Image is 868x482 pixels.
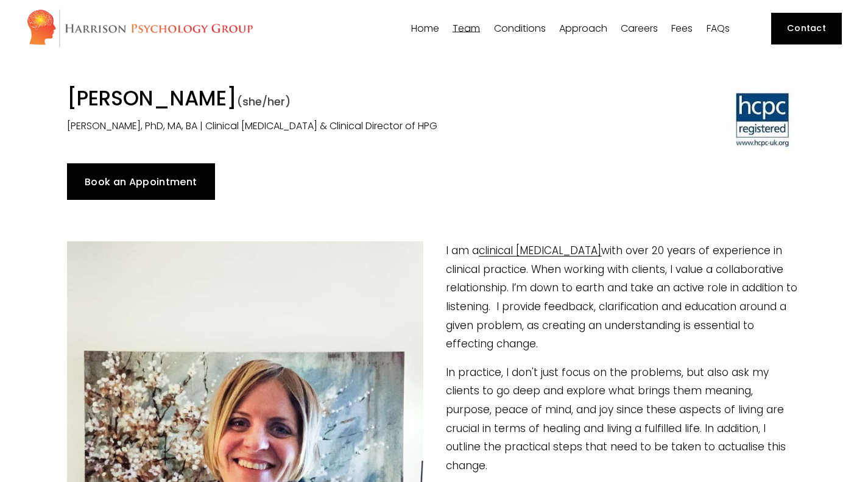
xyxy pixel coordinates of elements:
a: folder dropdown [453,23,480,34]
a: Fees [671,23,693,34]
a: Book an Appointment [67,163,215,200]
a: Home [411,23,439,34]
a: Careers [621,23,658,34]
a: folder dropdown [559,23,607,34]
a: FAQs [707,23,730,34]
span: Conditions [494,24,546,34]
a: Contact [771,13,842,44]
a: folder dropdown [494,23,546,34]
a: clinical [MEDICAL_DATA] [479,243,601,258]
span: (she/her) [237,94,291,109]
img: Harrison Psychology Group [26,9,253,48]
p: [PERSON_NAME], PhD, MA, BA | Clinical [MEDICAL_DATA] & Clinical Director of HPG [67,118,613,135]
h1: [PERSON_NAME] [67,86,613,114]
span: Team [453,24,480,34]
p: I am a with over 20 years of experience in clinical practice. When working with clients, I value ... [67,241,802,353]
p: In practice, I don't just focus on the problems, but also ask my clients to go deep and explore w... [67,363,802,475]
span: Approach [559,24,607,34]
